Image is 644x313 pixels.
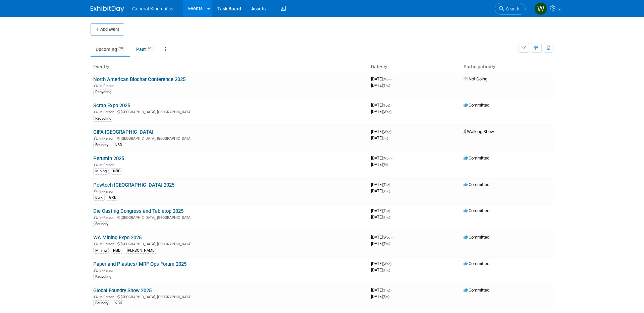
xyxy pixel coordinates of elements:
[461,61,553,73] th: Participation
[392,129,393,134] span: -
[383,209,390,213] span: (Tue)
[464,235,489,240] span: Committed
[392,155,393,161] span: -
[93,89,113,95] div: Recycling
[371,155,393,161] span: [DATE]
[93,135,366,141] div: [GEOGRAPHIC_DATA], [GEOGRAPHIC_DATA]
[383,136,388,140] span: (Fri)
[371,267,390,272] span: [DATE]
[93,76,185,82] a: North American Biochar Conference 2025
[94,189,98,193] img: In-Person Event
[371,162,388,167] span: [DATE]
[93,195,105,201] div: Bulk
[93,235,142,241] a: WA Mining Expo 2025
[94,242,98,245] img: In-Person Event
[93,288,152,294] a: Global Foundry Show 2025
[391,288,392,293] span: -
[371,76,393,81] span: [DATE]
[383,163,388,167] span: (Fri)
[93,168,109,174] div: Mining
[504,6,519,11] span: Search
[368,61,461,73] th: Dates
[392,76,393,81] span: -
[534,2,547,15] img: Whitney Swanson
[383,262,391,266] span: (Wed)
[464,261,489,266] span: Committed
[111,168,122,174] div: NBD
[371,235,393,240] span: [DATE]
[99,242,116,246] span: In-Person
[391,182,392,187] span: -
[371,135,388,140] span: [DATE]
[117,46,125,51] span: 29
[125,248,157,254] div: [PERSON_NAME]
[93,109,366,114] div: [GEOGRAPHIC_DATA], [GEOGRAPHIC_DATA]
[99,84,116,88] span: In-Person
[93,261,186,267] a: Paper and Plastics/ MRF Ops Forum 2025
[93,208,183,214] a: Die Casting Congress and Tabletop 2025
[91,43,130,56] a: Upcoming29
[383,77,391,81] span: (Mon)
[464,155,489,161] span: Committed
[99,295,116,299] span: In-Person
[94,268,98,272] img: In-Person Event
[93,274,113,280] div: Recycling
[383,268,390,272] span: (Thu)
[93,248,109,254] div: Mining
[371,109,391,114] span: [DATE]
[132,6,173,11] span: General Kinematics
[111,248,122,254] div: NBD
[383,189,390,193] span: (Thu)
[464,182,489,187] span: Committed
[94,84,98,87] img: In-Person Event
[383,295,389,299] span: (Sat)
[93,300,110,306] div: Foundry
[99,110,116,114] span: In-Person
[371,83,390,88] span: [DATE]
[464,208,489,213] span: Committed
[93,129,153,135] a: GIFA [GEOGRAPHIC_DATA]
[94,163,98,166] img: In-Person Event
[391,208,392,213] span: -
[383,156,391,160] span: (Mon)
[371,129,393,134] span: [DATE]
[383,130,391,134] span: (Wed)
[146,46,154,51] span: 61
[371,103,392,108] span: [DATE]
[371,182,392,187] span: [DATE]
[383,236,391,239] span: (Wed)
[99,215,116,220] span: In-Person
[93,116,113,122] div: Recycling
[371,241,390,246] span: [DATE]
[371,208,392,213] span: [DATE]
[94,110,98,113] img: In-Person Event
[464,288,489,293] span: Committed
[93,155,124,162] a: Perumin 2025
[391,103,392,108] span: -
[94,295,98,298] img: In-Person Event
[464,103,489,108] span: Committed
[383,110,391,114] span: (Wed)
[383,104,390,107] span: (Tue)
[392,261,393,266] span: -
[93,221,110,227] div: Foundry
[371,261,393,266] span: [DATE]
[464,129,494,134] span: Walking Show
[107,195,118,201] div: GKE
[93,241,366,246] div: [GEOGRAPHIC_DATA], [GEOGRAPHIC_DATA]
[93,182,174,188] a: Powtech [GEOGRAPHIC_DATA] 2025
[371,294,389,299] span: [DATE]
[99,163,116,167] span: In-Person
[371,288,392,293] span: [DATE]
[371,188,390,193] span: [DATE]
[383,183,390,187] span: (Tue)
[93,142,110,148] div: Foundry
[93,214,366,220] div: [GEOGRAPHIC_DATA], [GEOGRAPHIC_DATA]
[91,6,124,12] img: ExhibitDay
[113,142,124,148] div: NBD
[91,61,368,73] th: Event
[105,64,109,69] a: Sort by Event Name
[383,84,390,87] span: (Thu)
[383,289,390,292] span: (Thu)
[383,215,390,219] span: (Thu)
